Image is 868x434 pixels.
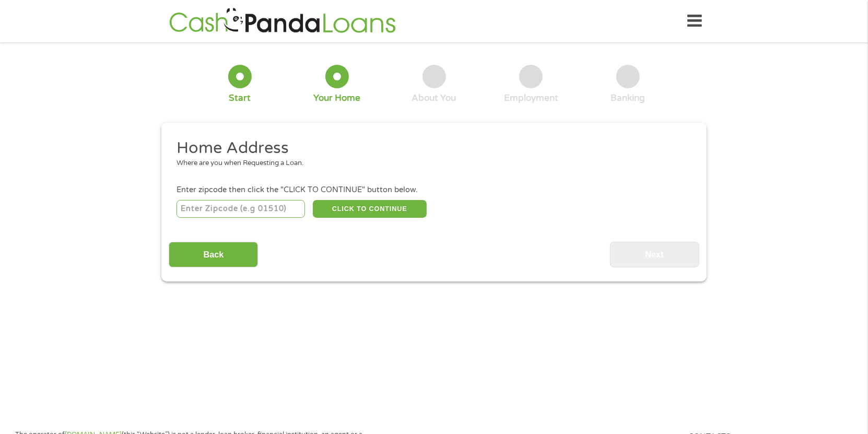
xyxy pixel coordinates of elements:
[166,6,399,36] img: GetLoanNow Logo
[412,92,456,104] div: About You
[177,158,684,169] div: Where are you when Requesting a Loan.
[504,92,558,104] div: Employment
[169,242,258,267] input: Back
[177,138,684,159] h2: Home Address
[313,92,360,104] div: Your Home
[611,92,646,104] div: Banking
[177,184,691,196] div: Enter zipcode then click the "CLICK TO CONTINUE" button below.
[229,92,251,104] div: Start
[177,200,306,218] input: Enter Zipcode (e.g 01510)
[610,242,699,267] input: Next
[313,200,427,218] button: CLICK TO CONTINUE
